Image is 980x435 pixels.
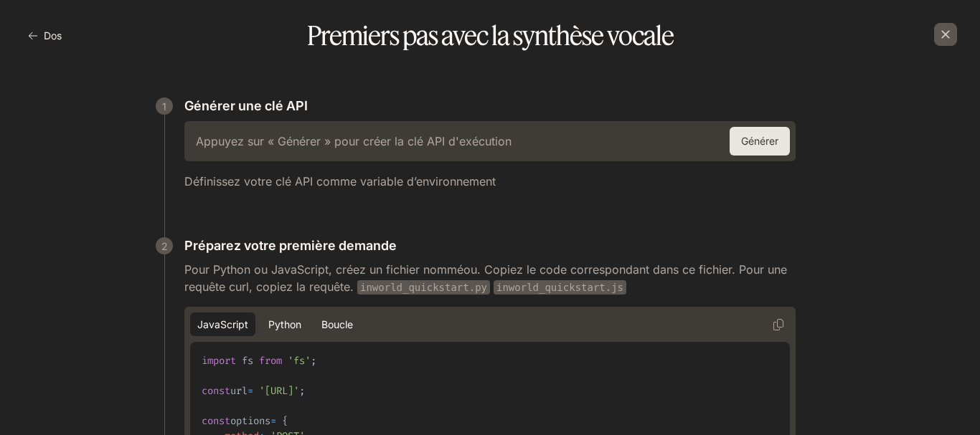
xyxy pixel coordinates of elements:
span: { [282,414,288,428]
font: ou [463,262,477,277]
button: Copie [767,313,790,336]
span: 'fs' [288,354,311,368]
span: ; [299,384,305,398]
span: from [259,354,282,368]
font: Python [268,318,301,330]
span: ; [311,354,316,368]
span: options [230,414,270,428]
span: = [270,414,276,428]
font: Appuyez sur « Générer » pour créer la clé API d'exécution [196,134,512,148]
font: Pour Python ou JavaScript, créez un fichier nommé [184,262,463,277]
font: Définissez votre clé API comme variable d’environnement [184,174,496,188]
span: const [202,414,230,428]
span: = [248,384,253,398]
font: Premiers pas avec la synthèse vocale [307,19,674,52]
button: Dos [23,21,69,50]
font: Dos [44,29,62,42]
font: Préparez votre première demande [184,238,397,253]
font: JavaScript [197,318,248,330]
button: Générer [730,127,790,156]
font: Générer [741,135,778,147]
span: fs [242,354,253,368]
font: Générer une clé API [184,98,308,113]
button: boucle [314,312,360,336]
code: inworld_quickstart.py [357,280,490,295]
span: const [202,384,230,398]
button: Python [261,312,308,336]
span: import [202,354,236,368]
button: JavaScript [190,312,255,336]
font: 1 [162,100,166,113]
code: inworld_quickstart.js [494,280,626,295]
span: '[URL]' [259,384,299,398]
span: url [230,384,248,398]
font: 2 [161,240,168,252]
font: . Copiez le code correspondant dans ce fichier. Pour une requête curl, copiez la requête. [184,262,787,294]
font: boucle [321,318,353,330]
